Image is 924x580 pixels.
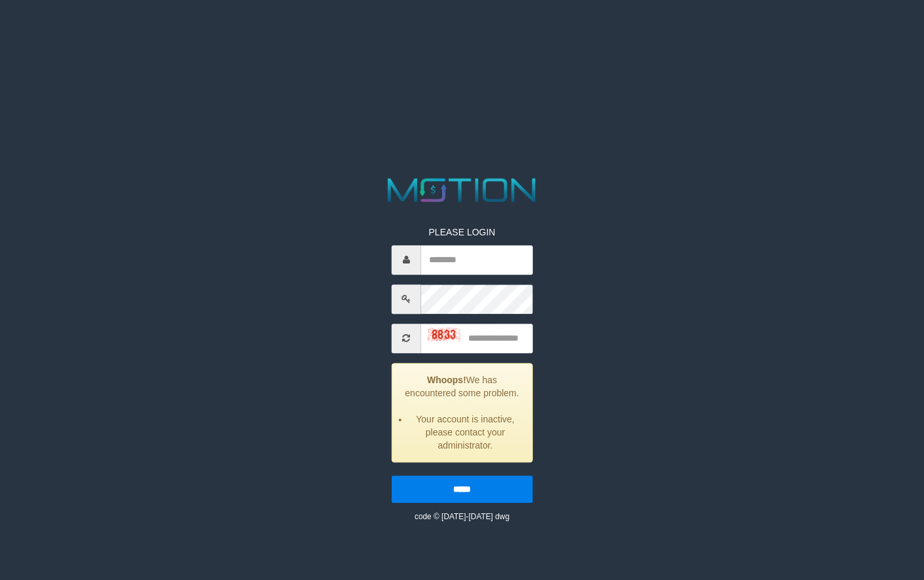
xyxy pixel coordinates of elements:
[381,174,543,206] img: MOTION_logo.png
[392,363,533,462] div: We has encountered some problem.
[409,413,522,452] li: Your account is inactive, please contact your administrator.
[415,512,509,521] small: code © [DATE]-[DATE] dwg
[427,375,466,385] strong: Whoops!
[428,328,460,341] img: captcha
[392,226,533,239] p: PLEASE LOGIN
